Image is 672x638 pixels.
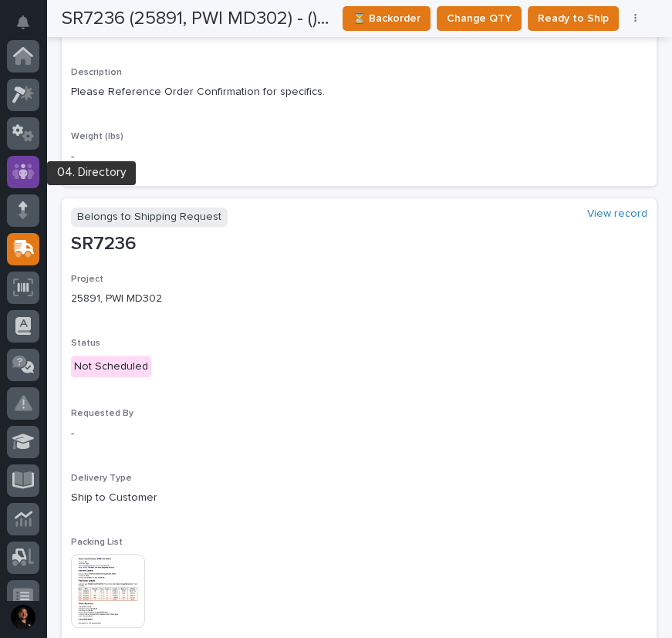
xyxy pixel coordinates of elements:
div: Not Scheduled [71,356,151,378]
span: Ready to Ship [538,9,609,28]
p: Ship to Customer [71,490,647,506]
button: Change QTY [437,6,522,31]
button: Ready to Ship [528,6,619,31]
span: Description [71,68,122,77]
span: ⏳ Backorder [353,9,420,28]
h2: SR7236 (25891, PWI MD302) - () Please Reference Order Confirmation for specifics. [62,8,330,30]
p: 25891, PWI MD302 [71,291,647,307]
span: Delivery Type [71,474,132,483]
span: Change QTY [447,9,512,28]
p: Belongs to Shipping Request [71,208,228,227]
button: users-avatar [7,601,39,633]
p: - [71,149,647,165]
span: Project [71,275,103,284]
span: Requested By [71,409,133,418]
span: Status [71,339,100,348]
span: Packing List [71,538,123,547]
a: View record [587,208,647,221]
div: Notifications [19,15,39,40]
button: ⏳ Backorder [343,6,431,31]
p: - [71,426,647,442]
p: Please Reference Order Confirmation for specifics. [71,84,647,100]
p: SR7236 [71,233,647,255]
span: Weight (lbs) [71,132,123,141]
button: Notifications [7,6,39,39]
